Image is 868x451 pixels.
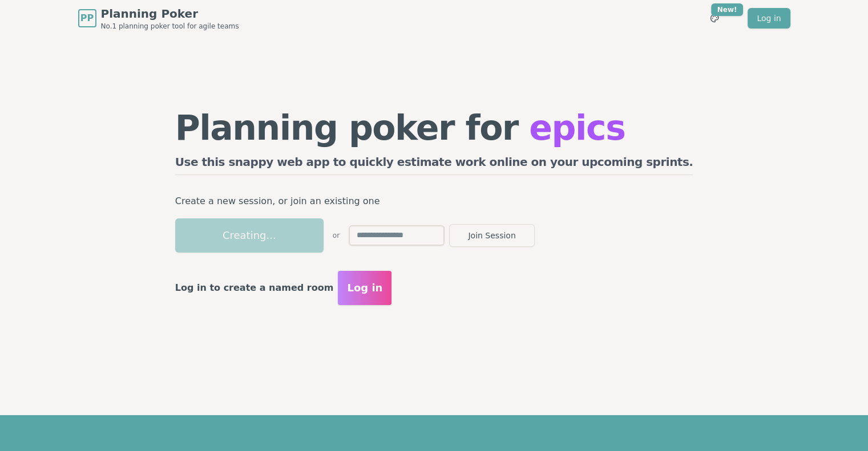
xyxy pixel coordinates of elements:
[529,108,625,148] span: epics
[175,280,334,296] p: Log in to create a named room
[175,111,693,145] h1: Planning poker for
[338,271,391,305] button: Log in
[449,224,535,247] button: Join Session
[101,6,239,22] span: Planning Poker
[347,280,382,296] span: Log in
[704,8,725,29] button: New!
[175,193,693,209] p: Create a new session, or join an existing one
[333,231,340,240] span: or
[78,6,239,31] a: PPPlanning PokerNo.1 planning poker tool for agile teams
[101,22,239,31] span: No.1 planning poker tool for agile teams
[175,154,693,175] h2: Use this snappy web app to quickly estimate work online on your upcoming sprints.
[711,3,744,16] div: New!
[748,8,790,29] a: Log in
[80,11,94,25] span: PP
